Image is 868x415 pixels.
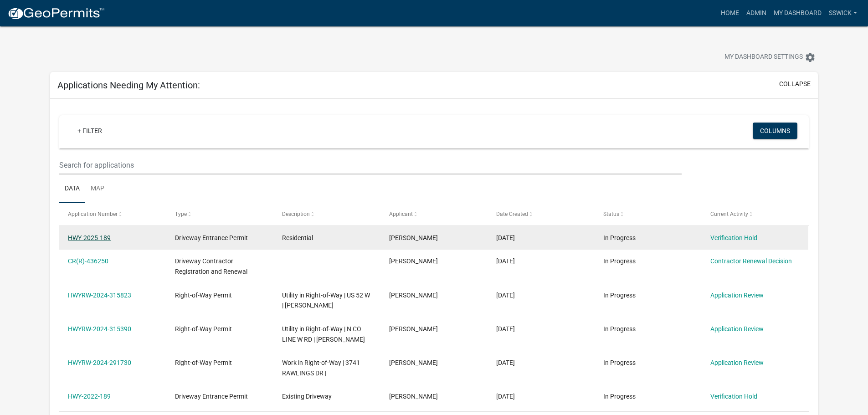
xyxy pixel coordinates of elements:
[175,257,247,275] span: Driveway Contractor Registration and Renewal
[282,211,310,217] span: Description
[603,211,619,217] span: Status
[70,123,109,139] a: + Filter
[710,292,764,299] a: Application Review
[710,359,764,366] a: Application Review
[710,234,757,241] a: Verification Hold
[59,174,85,204] a: Data
[603,257,636,265] span: In Progress
[603,292,636,299] span: In Progress
[282,234,313,241] span: Residential
[380,203,488,225] datatable-header-cell: Applicant
[57,80,200,91] h5: Applications Needing My Attention:
[496,292,515,299] span: 09/24/2024
[717,48,823,66] button: My Dashboard Settingssettings
[175,234,248,241] span: Driveway Entrance Permit
[68,234,111,241] a: HWY-2025-189
[68,325,131,333] a: HWYRW-2024-315390
[805,52,816,63] i: settings
[710,393,757,400] a: Verification Hold
[710,211,748,217] span: Current Activity
[166,203,273,225] datatable-header-cell: Type
[496,257,515,265] span: 06/16/2025
[770,5,825,22] a: My Dashboard
[282,359,360,377] span: Work in Right-of-Way | 3741 RAWLINGS DR |
[603,393,636,400] span: In Progress
[496,359,515,366] span: 07/30/2024
[68,393,111,400] a: HWY-2022-189
[389,325,438,333] span: Dylan Garrison
[710,257,792,265] a: Contractor Renewal Decision
[724,52,803,63] span: My Dashboard Settings
[68,292,131,299] a: HWYRW-2024-315823
[68,257,108,265] a: CR(R)-436250
[389,393,438,400] span: Megan Toth
[85,174,110,204] a: Map
[603,234,636,241] span: In Progress
[175,292,232,299] span: Right-of-Way Permit
[825,5,861,22] a: sswick
[282,393,332,400] span: Existing Driveway
[282,292,370,309] span: Utility in Right-of-Way | US 52 W | Dylan Garrison
[175,393,248,400] span: Driveway Entrance Permit
[488,203,595,225] datatable-header-cell: Date Created
[68,211,118,217] span: Application Number
[389,257,438,265] span: Anthony Hardebeck
[389,359,438,366] span: Megan Toth
[710,325,764,333] a: Application Review
[496,393,515,400] span: 08/31/2022
[389,211,413,217] span: Applicant
[594,203,701,225] datatable-header-cell: Status
[603,325,636,333] span: In Progress
[389,292,438,299] span: Dylan Garrison
[282,325,365,343] span: Utility in Right-of-Way | N CO LINE W RD | Dylan Garrison
[753,123,797,139] button: Columns
[175,359,232,366] span: Right-of-Way Permit
[496,325,515,333] span: 09/24/2024
[175,325,232,333] span: Right-of-Way Permit
[779,79,811,89] button: collapse
[603,359,636,366] span: In Progress
[743,5,770,22] a: Admin
[273,203,380,225] datatable-header-cell: Description
[59,203,166,225] datatable-header-cell: Application Number
[717,5,743,22] a: Home
[496,211,528,217] span: Date Created
[59,156,681,174] input: Search for applications
[389,234,438,241] span: Shane Weist
[701,203,808,225] datatable-header-cell: Current Activity
[496,234,515,241] span: 08/07/2025
[68,359,131,366] a: HWYRW-2024-291730
[175,211,187,217] span: Type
